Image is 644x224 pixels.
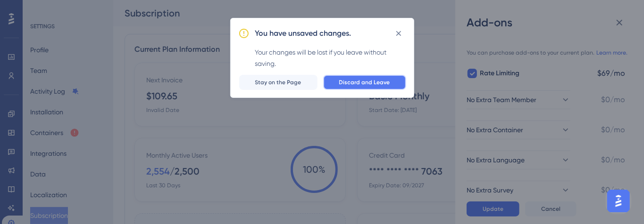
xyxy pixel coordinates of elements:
[604,187,633,215] iframe: UserGuiding AI Assistant Launcher
[339,79,390,86] span: Discard and Leave
[255,79,301,86] span: Stay on the Page
[255,28,351,39] h2: You have unsaved changes.
[255,47,406,69] div: Your changes will be lost if you leave without saving.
